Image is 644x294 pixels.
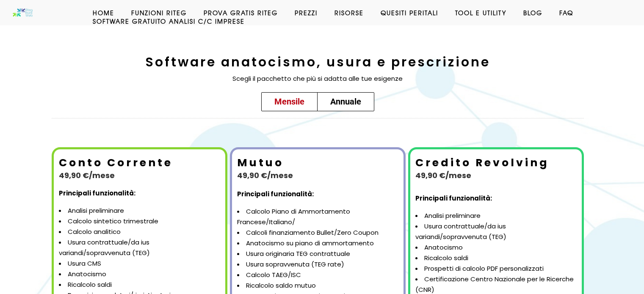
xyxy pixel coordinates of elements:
[59,155,173,170] b: Conto Corrente
[59,170,115,181] b: 49,90 €/mese
[237,155,284,170] b: Mutuo
[372,8,447,17] a: Quesiti Peritali
[415,194,492,203] strong: Principali funzionalità:
[59,269,220,280] li: Anatocismo
[59,237,220,258] li: Usura contrattuale/da ius variandi/sopravvenuta (TEG)
[415,253,577,264] li: Ricalcolo saldi
[415,211,577,221] li: Analisi preliminare
[317,92,374,111] a: Annuale
[59,206,220,216] li: Analisi preliminare
[326,8,372,17] a: Risorse
[237,259,398,270] li: Usura sopravvenuta (TEG rate)
[123,8,195,17] a: Funzioni Riteg
[59,227,220,237] li: Calcolo analitico
[330,96,361,107] span: Annuale
[59,216,220,227] li: Calcolo sintetico trimestrale
[237,206,398,228] li: Calcolo Piano di Ammortamento Francese/Italiano/
[237,228,398,238] li: Calcoli finanziamento Bullet/Zero Coupon
[237,270,398,280] li: Calcolo TAEG/ISC
[141,74,495,84] p: Scegli il pacchetto che più si adatta alle tue esigenze
[286,8,326,17] a: Prezzi
[551,8,582,17] a: Faq
[237,249,398,259] li: Usura originaria TEG contrattuale
[59,258,220,269] li: Usura CMS
[237,190,314,198] strong: Principali funzionalità:
[415,155,549,170] b: Credito Revolving
[237,170,293,181] b: 49,90 €/mese
[447,8,515,17] a: Tool e Utility
[237,280,398,291] li: Ricalcolo saldo mutuo
[415,170,471,181] b: 49,90 €/mese
[13,8,33,17] img: Software anatocismo e usura bancaria
[195,8,286,17] a: Prova Gratis Riteg
[274,96,304,107] span: Mensile
[415,242,577,253] li: Anatocismo
[261,92,318,111] a: Mensile
[59,189,135,198] strong: Principali funzionalità:
[141,51,495,74] h2: Software anatocismo, usura e prescrizione
[515,8,551,17] a: Blog
[415,221,577,242] li: Usura contrattuale/da ius variandi/sopravvenuta (TEG)
[84,17,253,25] a: Software GRATUITO analisi c/c imprese
[237,238,398,249] li: Anatocismo su piano di ammortamento
[59,280,220,290] li: Ricalcolo saldi
[415,264,577,274] li: Prospetti di calcolo PDF personalizzati
[84,8,123,17] a: Home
